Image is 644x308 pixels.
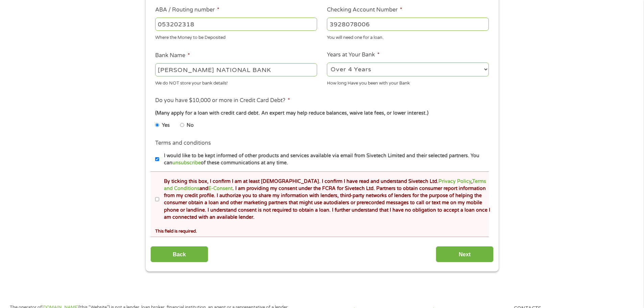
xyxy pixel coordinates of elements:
label: Bank Name [155,52,190,59]
label: I would like to be kept informed of other products and services available via email from Sivetech... [159,152,491,167]
a: Privacy Policy [438,179,471,184]
label: Checking Account Number [327,6,402,14]
div: (Many apply for a loan with credit card debt. An expert may help reduce balances, waive late fees... [155,110,488,117]
label: By ticking this box, I confirm I am at least [DEMOGRAPHIC_DATA]. I confirm I have read and unders... [159,178,491,221]
a: E-Consent [208,186,233,191]
div: Where the Money to be Deposited [155,32,317,41]
label: Yes [162,122,170,129]
label: Terms and conditions [155,140,211,147]
label: ABA / Routing number [155,6,219,14]
a: Terms and Conditions [164,179,486,191]
div: This field is required. [155,226,488,235]
input: 345634636 [327,18,489,30]
div: How long Have you been with your Bank [327,77,489,87]
div: You will need one for a loan. [327,32,489,41]
label: No [187,122,194,129]
input: Next [436,246,494,263]
a: unsubscribe [172,160,201,166]
input: 263177916 [155,18,317,30]
label: Do you have $10,000 or more in Credit Card Debt? [155,97,290,104]
label: Years at Your Bank [327,51,380,58]
div: We do NOT store your bank details! [155,77,317,87]
input: Back [150,246,208,263]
